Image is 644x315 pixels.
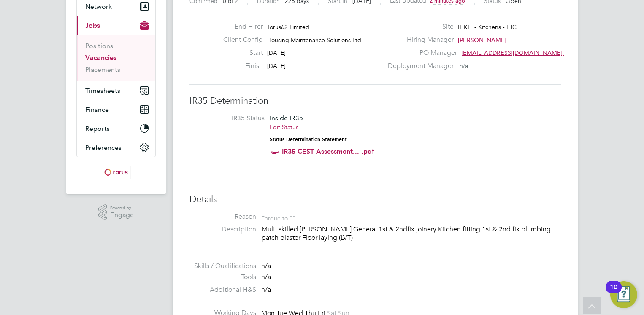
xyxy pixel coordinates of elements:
div: 10 [610,287,617,298]
span: [DATE] [267,62,286,70]
img: torus-logo-retina.png [101,166,131,179]
span: Timesheets [85,87,120,95]
label: Start [216,49,263,57]
span: Powered by [110,204,134,212]
h3: IR35 Determination [189,95,561,107]
span: Inside IR35 [270,114,303,122]
span: Network [85,3,112,11]
label: End Hirer [216,22,263,31]
label: IR35 Status [198,114,265,123]
span: n/a [261,273,271,281]
a: Edit Status [270,123,298,131]
label: Skills / Qualifications [189,262,256,271]
div: Jobs [77,35,155,81]
label: Reason [189,212,256,221]
a: Placements [85,65,120,73]
label: Finish [216,62,263,71]
span: Finance [85,106,109,114]
span: n/a [460,62,468,70]
label: Description [189,225,256,234]
label: Tools [189,273,256,282]
label: PO Manager [383,49,457,57]
a: Positions [85,42,113,50]
span: Reports [85,125,110,133]
span: Engage [110,212,134,219]
label: Site [383,22,454,31]
div: For due to "" [261,212,295,222]
span: Torus62 Limited [267,23,309,31]
span: [DATE] [267,49,286,57]
span: Preferences [85,144,122,152]
a: Go to home page [76,166,156,179]
label: Hiring Manager [383,35,454,44]
button: Jobs [77,16,155,35]
a: Vacancies [85,54,116,62]
span: IHKIT - Kitchens - IHC [458,23,517,31]
button: Reports [77,119,155,138]
a: IR35 CEST Assessment... .pdf [282,147,374,155]
button: Finance [77,100,155,119]
label: Additional H&S [189,285,256,294]
span: [EMAIL_ADDRESS][DOMAIN_NAME] working@toru… [461,49,607,57]
label: Client Config [216,35,263,44]
span: n/a [261,262,271,270]
button: Open Resource Center, 10 new notifications [610,281,637,308]
button: Preferences [77,138,155,157]
p: Multi skilled [PERSON_NAME] General 1st & 2ndfix joinery Kitchen fitting 1st & 2nd fix plumbing p... [262,225,561,243]
button: Timesheets [77,81,155,100]
span: Housing Maintenance Solutions Ltd [267,36,361,44]
strong: Status Determination Statement [270,136,347,142]
a: Powered byEngage [98,204,134,220]
h3: Details [189,193,561,206]
span: Jobs [85,22,100,30]
span: [PERSON_NAME] [458,36,506,44]
span: n/a [261,285,271,294]
label: Deployment Manager [383,62,454,71]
